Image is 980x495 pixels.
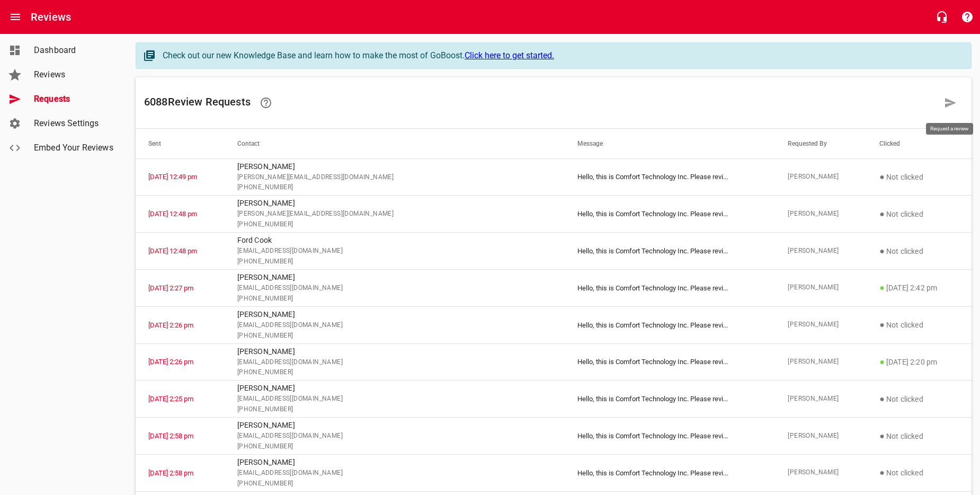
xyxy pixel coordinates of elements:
span: ● [879,172,885,182]
p: [PERSON_NAME] [237,161,552,172]
p: Ford Cook [237,235,552,246]
p: [PERSON_NAME] [237,420,552,431]
p: [PERSON_NAME] [237,383,552,394]
span: ● [879,246,885,256]
div: Check out our new Knowledge Base and learn how to make the most of GoBoost. [163,49,960,62]
span: Reviews [34,68,114,81]
a: [DATE] 2:26 pm [148,321,193,329]
span: [PHONE_NUMBER] [237,182,552,193]
span: [PERSON_NAME] [788,282,854,293]
button: Open drawer [3,4,28,30]
p: Not clicked [879,245,959,258]
h6: Reviews [31,8,71,25]
span: [PERSON_NAME] [788,172,854,182]
span: [PHONE_NUMBER] [237,219,552,230]
p: [DATE] 2:42 pm [879,281,959,294]
span: [EMAIL_ADDRESS][DOMAIN_NAME] [237,431,552,441]
span: [PERSON_NAME][EMAIL_ADDRESS][DOMAIN_NAME] [237,172,552,183]
span: ● [879,282,885,293]
p: Not clicked [879,208,959,220]
span: Embed Your Reviews [34,142,114,154]
span: ● [879,467,885,478]
p: Not clicked [879,430,959,443]
a: [DATE] 12:48 pm [148,210,197,218]
p: Not clicked [879,171,959,183]
span: [PHONE_NUMBER] [237,479,552,489]
p: [PERSON_NAME] [237,457,552,468]
td: Hello, this is Comfort Technology Inc. Please revi ... [565,455,776,492]
button: Support Portal [955,4,980,30]
p: Not clicked [879,319,959,331]
a: [DATE] 12:48 pm [148,247,197,255]
a: [DATE] 12:49 pm [148,173,197,181]
span: [PERSON_NAME] [788,467,854,478]
p: [PERSON_NAME] [237,346,552,357]
span: [PERSON_NAME] [788,320,854,330]
th: Contact [225,129,565,158]
span: [EMAIL_ADDRESS][DOMAIN_NAME] [237,283,552,294]
p: [DATE] 2:20 pm [879,356,959,368]
span: [PHONE_NUMBER] [237,404,552,415]
th: Message [565,129,776,158]
a: [DATE] 2:27 pm [148,284,193,292]
span: [PERSON_NAME][EMAIL_ADDRESS][DOMAIN_NAME] [237,209,552,219]
span: ● [879,209,885,219]
button: Live Chat [929,4,955,30]
p: [PERSON_NAME] [237,272,552,283]
a: [DATE] 2:58 pm [148,469,193,477]
h6: 6088 Review Request s [144,90,938,116]
span: [PERSON_NAME] [788,357,854,367]
p: Not clicked [879,393,959,405]
a: [DATE] 2:58 pm [148,432,193,440]
span: [PHONE_NUMBER] [237,294,552,304]
th: Clicked [867,129,972,158]
span: [PERSON_NAME] [788,209,854,219]
span: [EMAIL_ADDRESS][DOMAIN_NAME] [237,246,552,257]
a: [DATE] 2:25 pm [148,395,193,403]
span: [EMAIL_ADDRESS][DOMAIN_NAME] [237,320,552,331]
span: ● [879,431,885,441]
td: Hello, this is Comfort Technology Inc. Please revi ... [565,418,776,455]
span: [PERSON_NAME] [788,431,854,441]
a: Click here to get started. [465,50,554,60]
td: Hello, this is Comfort Technology Inc. Please revi ... [565,306,776,343]
span: [EMAIL_ADDRESS][DOMAIN_NAME] [237,357,552,368]
td: Hello, this is Comfort Technology Inc. Please revi ... [565,269,776,306]
span: [PHONE_NUMBER] [237,331,552,341]
a: [DATE] 2:26 pm [148,358,193,366]
span: [PERSON_NAME] [788,394,854,404]
span: [PHONE_NUMBER] [237,441,552,452]
td: Hello, this is Comfort Technology Inc. Please revi ... [565,381,776,418]
a: Learn how requesting reviews can improve your online presence [253,90,279,116]
td: Hello, this is Comfort Technology Inc. Please revi ... [565,233,776,270]
span: ● [879,357,885,367]
span: [PHONE_NUMBER] [237,367,552,378]
p: Not clicked [879,466,959,479]
span: Requests [34,93,114,105]
span: [EMAIL_ADDRESS][DOMAIN_NAME] [237,468,552,479]
p: [PERSON_NAME] [237,309,552,320]
span: Reviews Settings [34,117,114,130]
span: [PHONE_NUMBER] [237,257,552,267]
span: [EMAIL_ADDRESS][DOMAIN_NAME] [237,394,552,404]
td: Hello, this is Comfort Technology Inc. Please revi ... [565,343,776,381]
span: Dashboard [34,44,114,57]
span: ● [879,394,885,404]
p: [PERSON_NAME] [237,198,552,209]
td: Hello, this is Comfort Technology Inc. Please revi ... [565,196,776,233]
span: [PERSON_NAME] [788,246,854,257]
th: Requested By [775,129,867,158]
th: Sent [136,129,225,158]
td: Hello, this is Comfort Technology Inc. Please revi ... [565,158,776,196]
span: ● [879,320,885,330]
